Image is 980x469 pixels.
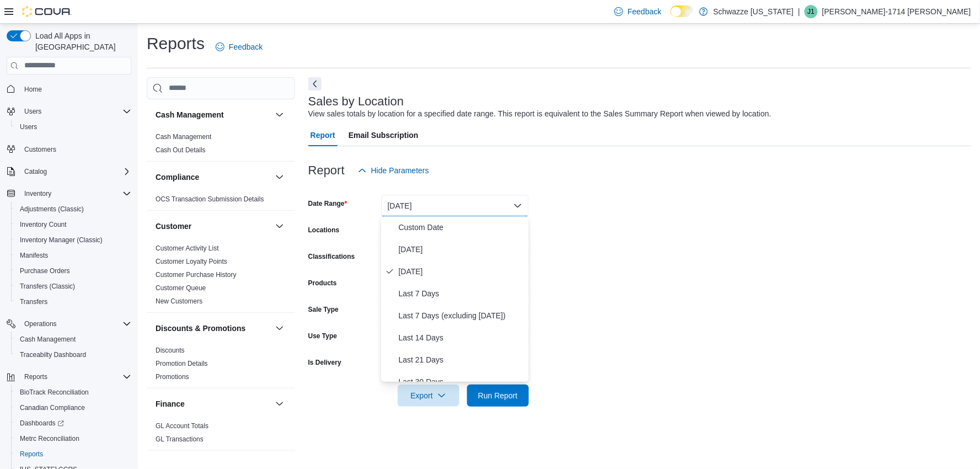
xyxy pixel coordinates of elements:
[399,265,524,278] span: [DATE]
[15,348,131,361] span: Traceabilty Dashboard
[308,108,772,120] div: View sales totals by location for a specified date range. This report is equivalent to the Sales ...
[354,159,433,182] button: Hide Parameters
[156,284,206,292] span: Customer Queue
[15,233,131,247] span: Inventory Manager (Classic)
[11,347,136,363] button: Traceabilty Dashboard
[156,346,185,355] span: Discounts
[156,271,237,279] a: Customer Purchase History
[308,252,355,261] label: Classifications
[156,360,208,367] a: Promotion Details
[399,287,524,300] span: Last 7 Days
[15,249,131,262] span: Manifests
[15,218,71,231] a: Inventory Count
[15,233,107,247] a: Inventory Manager (Classic)
[20,297,47,306] span: Transfers
[2,316,136,332] button: Operations
[147,33,205,55] h1: Reports
[156,347,185,354] a: Discounts
[156,244,219,252] a: Customer Activity List
[2,164,136,179] button: Catalog
[15,295,131,308] span: Transfers
[11,263,136,279] button: Purchase Orders
[808,5,815,18] span: J1
[20,317,131,331] span: Operations
[15,432,84,445] a: Metrc Reconciliation
[15,447,47,461] a: Reports
[20,105,131,118] span: Users
[11,232,136,248] button: Inventory Manager (Classic)
[20,83,46,96] a: Home
[273,108,286,121] button: Cash Management
[20,82,131,96] span: Home
[31,30,131,52] span: Load All Apps in [GEOGRAPHIC_DATA]
[20,335,76,344] span: Cash Management
[15,120,41,134] a: Users
[211,36,267,58] a: Feedback
[24,145,56,154] span: Customers
[381,216,529,382] div: Select listbox
[371,165,429,176] span: Hide Parameters
[714,5,794,18] p: Schwazze [US_STATE]
[671,17,671,18] span: Dark Mode
[156,195,264,203] a: OCS Transaction Submission Details
[15,348,90,361] a: Traceabilty Dashboard
[11,385,136,400] button: BioTrack Reconciliation
[24,189,51,198] span: Inventory
[308,332,337,340] label: Use Type
[20,236,103,244] span: Inventory Manager (Classic)
[11,201,136,217] button: Adjustments (Classic)
[15,264,74,278] a: Purchase Orders
[20,370,131,383] span: Reports
[15,447,131,461] span: Reports
[308,95,404,108] h3: Sales by Location
[20,370,52,383] button: Reports
[399,331,524,344] span: Last 14 Days
[156,435,204,444] span: GL Transactions
[11,294,136,310] button: Transfers
[15,333,131,346] span: Cash Management
[156,258,227,265] a: Customer Loyalty Points
[11,400,136,415] button: Canadian Compliance
[229,41,263,52] span: Feedback
[478,390,518,401] span: Run Report
[273,322,286,335] button: Discounts & Promotions
[147,193,295,210] div: Compliance
[404,385,453,407] span: Export
[20,187,56,200] button: Inventory
[24,85,42,94] span: Home
[20,122,37,131] span: Users
[147,242,295,312] div: Customer
[15,432,131,445] span: Metrc Reconciliation
[156,270,237,279] span: Customer Purchase History
[20,220,67,229] span: Inventory Count
[610,1,666,23] a: Feedback
[11,431,136,446] button: Metrc Reconciliation
[24,319,57,328] span: Operations
[399,353,524,366] span: Last 21 Days
[156,284,206,292] a: Customer Queue
[156,297,202,305] a: New Customers
[20,142,131,156] span: Customers
[2,141,136,157] button: Customers
[671,6,694,17] input: Dark Mode
[24,372,47,381] span: Reports
[308,358,341,367] label: Is Delivery
[20,105,46,118] button: Users
[273,397,286,411] button: Finance
[15,401,131,414] span: Canadian Compliance
[308,226,340,234] label: Locations
[15,333,80,346] a: Cash Management
[156,422,208,430] a: GL Account Totals
[20,419,64,428] span: Dashboards
[24,107,41,116] span: Users
[308,305,339,314] label: Sale Type
[399,375,524,388] span: Last 30 Days
[20,282,75,291] span: Transfers (Classic)
[156,398,271,409] button: Finance
[20,388,89,397] span: BioTrack Reconciliation
[15,218,131,231] span: Inventory Count
[805,5,818,18] div: Justin-1714 Sullivan
[20,317,61,331] button: Operations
